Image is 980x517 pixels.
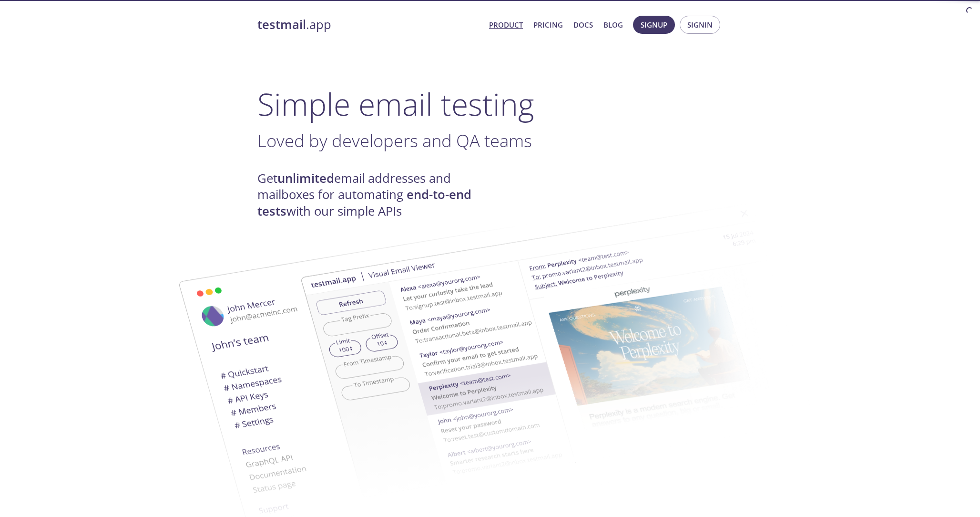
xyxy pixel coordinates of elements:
[257,129,532,152] span: Loved by developers and QA teams
[257,170,490,219] h4: Get email addresses and mailboxes for automating with our simple APIs
[687,19,713,31] span: Signin
[257,17,481,33] a: testmail.app
[533,19,563,31] a: Pricing
[300,189,815,512] img: testmail-email-viewer
[257,186,471,219] strong: end-to-end tests
[257,86,723,122] h1: Simple email testing
[680,16,720,34] button: Signin
[489,19,523,31] a: Product
[603,19,623,31] a: Blog
[277,170,334,187] strong: unlimited
[641,19,667,31] span: Signup
[633,16,675,34] button: Signup
[573,19,593,31] a: Docs
[257,16,306,33] strong: testmail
